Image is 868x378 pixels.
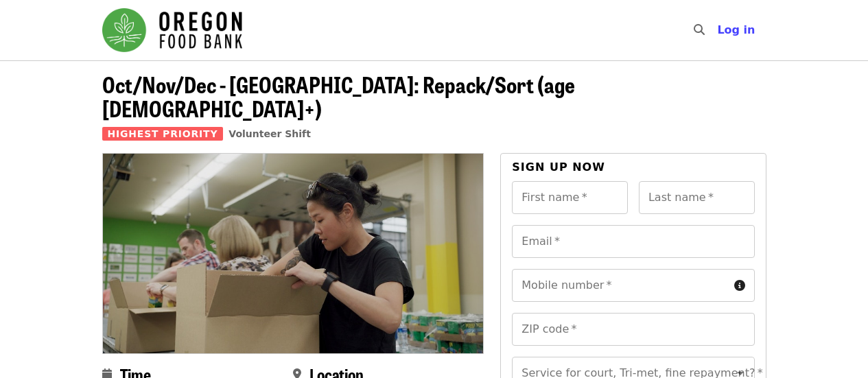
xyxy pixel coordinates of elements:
[639,181,755,214] input: Last name
[102,8,242,52] img: Oregon Food Bank - Home
[694,23,705,36] i: search icon
[512,225,754,258] input: Email
[102,68,575,124] span: Oct/Nov/Dec - [GEOGRAPHIC_DATA]: Repack/Sort (age [DEMOGRAPHIC_DATA]+)
[713,14,724,47] input: Search
[512,313,754,346] input: ZIP code
[103,154,484,353] img: Oct/Nov/Dec - Portland: Repack/Sort (age 8+) organized by Oregon Food Bank
[512,181,628,214] input: First name
[734,279,745,292] i: circle-info icon
[102,127,224,141] span: Highest Priority
[512,161,605,174] span: Sign up now
[706,16,766,44] button: Log in
[512,269,728,302] input: Mobile number
[228,128,311,139] a: Volunteer Shift
[717,23,755,36] span: Log in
